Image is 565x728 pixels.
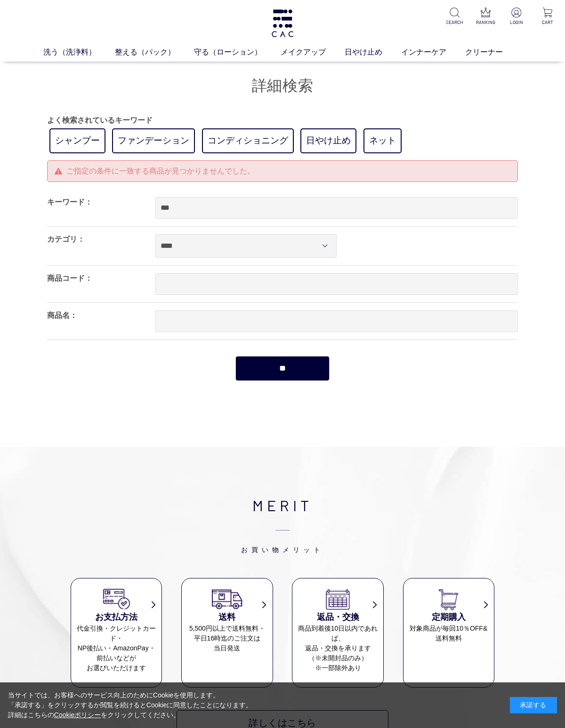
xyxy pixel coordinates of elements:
[47,198,92,206] label: キーワード：
[444,8,464,26] a: SEARCH
[47,115,518,126] p: よく検索されているキーワード
[401,47,465,58] a: インナーケア
[194,47,281,58] a: 守る（ローション）
[182,610,272,623] h3: 送料
[71,587,161,673] a: お支払方法 代金引換・クレジットカード・NP後払い・AmazonPay・前払いなどがお選びいただけます
[404,610,494,623] h3: 定期購入
[47,311,77,319] label: 商品名：
[71,494,494,554] h2: MERIT
[507,8,526,26] a: LOGIN
[281,47,345,58] a: メイクアップ
[47,76,518,96] h1: 詳細検索
[47,274,92,282] label: 商品コード：
[363,128,402,153] a: ネット
[54,711,101,719] a: Cookieポリシー
[115,47,194,58] a: 整える（パック）
[404,587,494,643] a: 定期購入 対象商品が毎回10％OFF&送料無料
[404,623,494,643] dd: 対象商品が毎回10％OFF& 送料無料
[49,128,105,153] a: シャンプー
[476,8,495,26] a: RANKING
[8,690,253,720] div: 当サイトでは、お客様へのサービス向上のためにCookieを使用します。 「承諾する」をクリックするか閲覧を続けるとCookieに同意したことになります。 詳細はこちらの をクリックしてください。
[71,516,494,554] span: お買い物メリット
[507,19,526,26] p: LOGIN
[444,19,464,26] p: SEARCH
[292,610,383,623] h3: 返品・交換
[538,19,557,26] p: CART
[292,587,383,673] a: 返品・交換 商品到着後10日以内であれば、返品・交換を承ります（※未開封品のみ）※一部除外あり
[43,47,115,58] a: 洗う（洗浄料）
[476,19,495,26] p: RANKING
[510,697,557,713] div: 承諾する
[345,47,401,58] a: 日やけ止め
[112,128,195,153] a: ファンデーション
[47,235,85,243] label: カテゴリ：
[538,8,557,26] a: CART
[300,128,356,153] a: 日やけ止め
[465,47,522,58] a: クリーナー
[71,623,161,673] dd: 代金引換・クレジットカード・ NP後払い・AmazonPay・ 前払いなどが お選びいただけます
[182,587,272,653] a: 送料 5,500円以上で送料無料・平日16時迄のご注文は当日発送
[47,160,518,182] p: ご指定の条件に一致する商品が見つかりませんでした。
[182,623,272,653] dd: 5,500円以上で送料無料・ 平日16時迄のご注文は 当日発送
[292,623,383,673] dd: 商品到着後10日以内であれば、 返品・交換を承ります （※未開封品のみ） ※一部除外あり
[270,9,295,37] img: logo
[71,610,161,623] h3: お支払方法
[202,128,294,153] a: コンディショニング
